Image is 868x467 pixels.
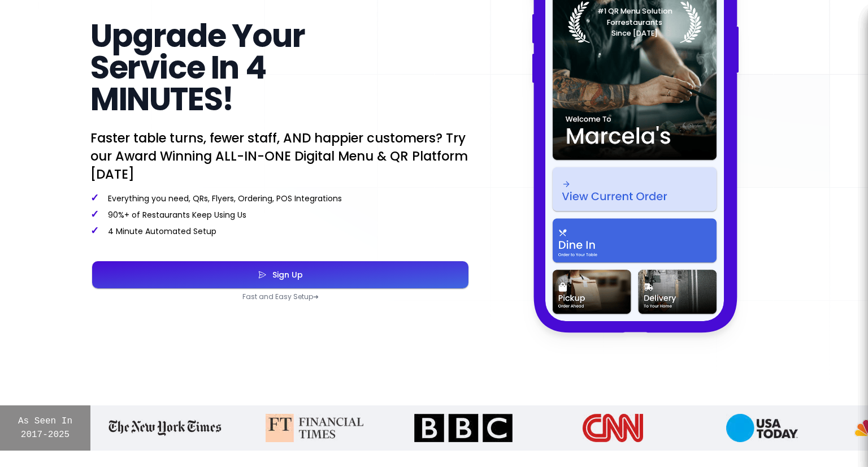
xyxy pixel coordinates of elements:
span: ✓ [90,191,99,205]
span: ✓ [90,223,99,237]
p: 4 Minute Automated Setup [90,225,470,237]
button: Sign Up [92,261,468,288]
span: ✓ [90,207,99,221]
img: Laurel [568,1,702,43]
p: Everything you need, QRs, Flyers, Ordering, POS Integrations [90,192,470,204]
p: Fast and Easy Setup ➜ [90,292,470,301]
p: Faster table turns, fewer staff, AND happier customers? Try our Award Winning ALL-IN-ONE Digital ... [90,129,470,183]
span: Upgrade Your Service In 4 MINUTES! [90,14,305,122]
div: Sign Up [267,271,303,279]
p: 90%+ of Restaurants Keep Using Us [90,209,470,220]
